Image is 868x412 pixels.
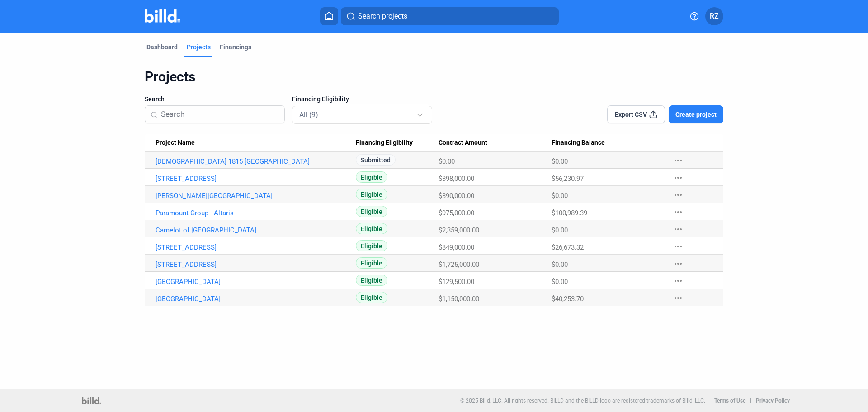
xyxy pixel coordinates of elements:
[552,226,568,234] span: $0.00
[439,295,479,303] span: $1,150,000.00
[356,139,439,147] div: Financing Eligibility
[156,260,356,269] a: [STREET_ADDRESS]
[356,223,387,234] span: Eligible
[673,189,684,200] mat-icon: more_horiz
[673,293,684,303] mat-icon: more_horiz
[356,257,387,269] span: Eligible
[714,398,745,404] b: Terms of Use
[156,226,356,234] a: Camelot of [GEOGRAPHIC_DATA]
[145,95,165,104] span: Search
[439,192,474,200] span: $390,000.00
[156,139,195,147] span: Project Name
[615,110,647,119] span: Export CSV
[673,258,684,269] mat-icon: more_horiz
[356,292,387,303] span: Eligible
[552,192,568,200] span: $0.00
[156,139,356,147] div: Project Name
[156,192,356,200] a: [PERSON_NAME][GEOGRAPHIC_DATA]
[292,95,349,104] span: Financing Eligibility
[552,175,584,183] span: $56,230.97
[439,175,474,183] span: $398,000.00
[673,241,684,252] mat-icon: more_horiz
[756,398,790,404] b: Privacy Policy
[552,295,584,303] span: $40,253.70
[439,157,455,166] span: $0.00
[673,172,684,183] mat-icon: more_horiz
[750,398,751,404] p: |
[145,68,723,85] div: Projects
[356,240,387,251] span: Eligible
[356,154,396,166] span: Submitted
[146,43,178,52] div: Dashboard
[156,243,356,251] a: [STREET_ADDRESS]
[358,11,407,22] span: Search projects
[439,260,479,269] span: $1,725,000.00
[356,206,387,217] span: Eligible
[161,105,279,124] input: Search
[439,243,474,251] span: $849,000.00
[439,226,479,234] span: $2,359,000.00
[607,105,665,123] button: Export CSV
[341,7,559,25] button: Search projects
[673,207,684,218] mat-icon: more_horiz
[356,189,387,200] span: Eligible
[673,155,684,166] mat-icon: more_horiz
[673,275,684,286] mat-icon: more_horiz
[552,139,605,147] span: Financing Balance
[552,260,568,269] span: $0.00
[710,11,719,22] span: RZ
[356,275,387,286] span: Eligible
[439,139,487,147] span: Contract Amount
[552,243,584,251] span: $26,673.32
[156,209,356,217] a: Paramount Group - Altaris
[156,157,356,166] a: [DEMOGRAPHIC_DATA] 1815 [GEOGRAPHIC_DATA]
[156,295,356,303] a: [GEOGRAPHIC_DATA]
[439,209,474,217] span: $975,000.00
[673,224,684,235] mat-icon: more_horiz
[220,43,251,52] div: Financings
[145,9,180,23] img: Billd Company Logo
[439,278,474,286] span: $129,500.00
[356,139,413,147] span: Financing Eligibility
[705,7,723,25] button: RZ
[156,175,356,183] a: [STREET_ADDRESS]
[156,278,356,286] a: [GEOGRAPHIC_DATA]
[552,209,587,217] span: $100,989.39
[299,110,318,119] mat-select-trigger: All (9)
[356,171,387,183] span: Eligible
[669,105,723,123] button: Create project
[552,139,664,147] div: Financing Balance
[439,139,552,147] div: Contract Amount
[187,43,211,52] div: Projects
[675,110,717,119] span: Create project
[82,397,101,404] img: logo
[460,398,705,404] p: © 2025 Billd, LLC. All rights reserved. BILLD and the BILLD logo are registered trademarks of Bil...
[552,278,568,286] span: $0.00
[552,157,568,166] span: $0.00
